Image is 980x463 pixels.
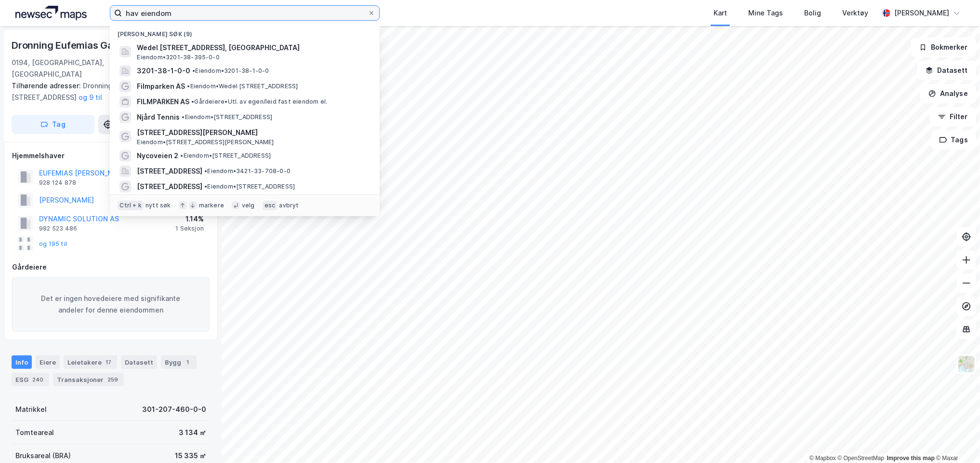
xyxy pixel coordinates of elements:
div: Matrikkel [15,404,47,415]
div: Datasett [121,355,157,369]
div: Gårdeiere [12,261,210,273]
div: ESG [12,373,49,386]
button: Tag [12,115,94,134]
div: 15 335 ㎡ [175,450,206,462]
div: Hjemmelshaver [12,150,210,162]
div: 0194, [GEOGRAPHIC_DATA], [GEOGRAPHIC_DATA] [12,57,133,80]
div: Kart [714,7,727,19]
button: Bokmerker [911,38,976,57]
div: Bolig [804,7,821,19]
div: Tomteareal [15,427,54,438]
button: Analyse [920,84,976,103]
div: 1 Seksjon [175,225,204,232]
img: logo.a4113a55bc3d86da70a041830d287a7e.svg [15,6,87,20]
div: Info [12,355,32,369]
span: Nycoveien 2 [137,150,178,162]
div: Transaksjoner [53,373,124,386]
iframe: Chat Widget [932,417,980,463]
a: OpenStreetMap [838,455,885,462]
div: Leietakere [64,355,117,369]
div: 982 523 486 [39,225,77,232]
img: Z [957,355,976,373]
div: 240 [30,375,45,384]
span: Tilhørende adresser: [12,82,83,90]
div: Eiere [36,355,60,369]
div: Dronning Eufemias Gate 49 [12,38,139,53]
div: [PERSON_NAME] [894,7,949,19]
span: • [204,183,207,190]
span: Wedel [STREET_ADDRESS], [GEOGRAPHIC_DATA] [137,42,368,54]
div: 301-207-460-0-0 [142,404,206,415]
div: esc [263,201,278,210]
span: Eiendom • Wedel [STREET_ADDRESS] [187,82,298,90]
div: [PERSON_NAME] søk (9) [110,23,380,40]
span: Eiendom • 3201-38-395-0-0 [137,54,220,61]
span: • [182,113,185,121]
div: Bruksareal (BRA) [15,450,71,462]
button: Datasett [917,61,976,80]
div: 1 [183,357,193,367]
input: Søk på adresse, matrikkel, gårdeiere, leietakere eller personer [122,6,368,20]
span: Eiendom • [STREET_ADDRESS] [204,183,295,191]
span: • [187,82,190,90]
button: Tags [931,130,976,150]
a: Mapbox [809,455,836,462]
span: Eiendom • [STREET_ADDRESS] [180,152,271,160]
div: markere [199,202,224,209]
div: velg [242,202,255,209]
button: Filter [930,107,976,126]
span: Njård Tennis [137,111,180,123]
div: 17 [104,357,113,367]
div: nytt søk [146,202,171,209]
div: 1.14% [175,213,204,225]
span: • [204,167,207,175]
div: avbryt [279,202,299,209]
div: 3 134 ㎡ [179,427,206,438]
span: FILMPARKEN AS [137,96,189,108]
div: Kontrollprogram for chat [932,417,980,463]
span: Filmparken AS [137,81,185,92]
div: 259 [106,375,120,384]
div: 928 124 878 [39,179,76,187]
div: Det er ingen hovedeiere med signifikante andeler for denne eiendommen [12,277,210,332]
div: Mine Tags [748,7,783,19]
span: [STREET_ADDRESS][PERSON_NAME] [137,127,368,138]
div: Dronning Eufemias Gate 47, [STREET_ADDRESS] [12,80,202,103]
span: Eiendom • 3421-33-708-0-0 [204,167,291,175]
a: Improve this map [887,455,935,462]
span: • [191,98,194,105]
span: Eiendom • [STREET_ADDRESS][PERSON_NAME] [137,138,274,146]
span: 3201-38-1-0-0 [137,65,190,77]
span: Eiendom • [STREET_ADDRESS] [182,113,272,121]
span: [STREET_ADDRESS] [137,181,202,192]
div: Verktøy [842,7,868,19]
span: • [192,67,195,74]
span: • [180,152,183,159]
span: Eiendom • 3201-38-1-0-0 [192,67,269,75]
span: Gårdeiere • Utl. av egen/leid fast eiendom el. [191,98,327,106]
div: Bygg [161,355,197,369]
div: Ctrl + k [118,201,144,210]
span: [STREET_ADDRESS] [137,165,202,177]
